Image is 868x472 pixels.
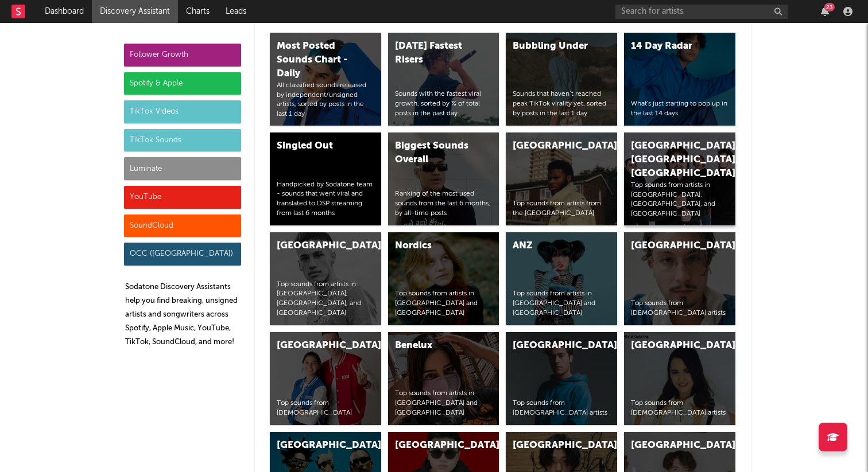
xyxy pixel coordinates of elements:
[388,332,499,425] a: BeneluxTop sounds from artists in [GEOGRAPHIC_DATA] and [GEOGRAPHIC_DATA]
[513,239,591,253] div: ANZ
[631,439,709,453] div: [GEOGRAPHIC_DATA]
[124,157,241,180] div: Luminate
[513,89,610,118] div: Sounds that haven’t reached peak TikTok virality yet, sorted by posts in the last 1 day
[513,199,610,219] div: Top sounds from artists from the [GEOGRAPHIC_DATA]
[624,132,735,225] a: [GEOGRAPHIC_DATA], [GEOGRAPHIC_DATA], [GEOGRAPHIC_DATA]Top sounds from artists in [GEOGRAPHIC_DAT...
[270,33,381,126] a: Most Posted Sounds Chart - DailyAll classified sounds released by independent/unsigned artists, s...
[506,332,617,425] a: [GEOGRAPHIC_DATA]Top sounds from [DEMOGRAPHIC_DATA] artists
[277,81,374,119] div: All classified sounds released by independent/unsigned artists, sorted by posts in the last 1 day
[277,239,355,253] div: [GEOGRAPHIC_DATA]
[395,339,473,353] div: Benelux
[395,89,493,118] div: Sounds with the fastest viral growth, sorted by % of total posts in the past day
[124,72,241,95] div: Spotify & Apple
[513,439,591,453] div: [GEOGRAPHIC_DATA]
[277,339,355,353] div: [GEOGRAPHIC_DATA]
[506,232,617,325] a: ANZTop sounds from artists in [GEOGRAPHIC_DATA] and [GEOGRAPHIC_DATA]
[277,280,374,318] div: Top sounds from artists in [GEOGRAPHIC_DATA], [GEOGRAPHIC_DATA], and [GEOGRAPHIC_DATA]
[270,332,381,425] a: [GEOGRAPHIC_DATA]Top sounds from [DEMOGRAPHIC_DATA]
[624,332,735,425] a: [GEOGRAPHIC_DATA]Top sounds from [DEMOGRAPHIC_DATA] artists
[513,289,610,318] div: Top sounds from artists in [GEOGRAPHIC_DATA] and [GEOGRAPHIC_DATA]
[277,40,355,81] div: Most Posted Sounds Chart - Daily
[631,399,728,418] div: Top sounds from [DEMOGRAPHIC_DATA] artists
[631,40,709,53] div: 14 Day Radar
[395,40,473,67] div: [DATE] Fastest Risers
[824,3,835,11] div: 23
[395,239,473,253] div: Nordics
[277,399,374,418] div: Top sounds from [DEMOGRAPHIC_DATA]
[513,139,591,153] div: [GEOGRAPHIC_DATA]
[821,7,829,16] button: 23
[124,129,241,152] div: TikTok Sounds
[124,44,241,67] div: Follower Growth
[513,339,591,353] div: [GEOGRAPHIC_DATA]
[506,33,617,126] a: Bubbling UnderSounds that haven’t reached peak TikTok virality yet, sorted by posts in the last 1...
[277,439,355,453] div: [GEOGRAPHIC_DATA]
[631,181,728,219] div: Top sounds from artists in [GEOGRAPHIC_DATA], [GEOGRAPHIC_DATA], and [GEOGRAPHIC_DATA]
[388,132,499,225] a: Biggest Sounds OverallRanking of the most used sounds from the last 6 months, by all-time posts
[624,33,735,126] a: 14 Day RadarWhat's just starting to pop up in the last 14 days
[615,5,788,19] input: Search for artists
[395,139,473,167] div: Biggest Sounds Overall
[388,232,499,325] a: NordicsTop sounds from artists in [GEOGRAPHIC_DATA] and [GEOGRAPHIC_DATA]
[631,139,709,181] div: [GEOGRAPHIC_DATA], [GEOGRAPHIC_DATA], [GEOGRAPHIC_DATA]
[624,232,735,325] a: [GEOGRAPHIC_DATA]Top sounds from [DEMOGRAPHIC_DATA] artists
[395,289,493,318] div: Top sounds from artists in [GEOGRAPHIC_DATA] and [GEOGRAPHIC_DATA]
[124,186,241,209] div: YouTube
[277,139,355,153] div: Singled Out
[631,99,728,119] div: What's just starting to pop up in the last 14 days
[506,132,617,225] a: [GEOGRAPHIC_DATA]Top sounds from artists from the [GEOGRAPHIC_DATA]
[395,439,473,453] div: [GEOGRAPHIC_DATA]
[124,214,241,237] div: SoundCloud
[388,33,499,126] a: [DATE] Fastest RisersSounds with the fastest viral growth, sorted by % of total posts in the past...
[395,189,493,218] div: Ranking of the most used sounds from the last 6 months, by all-time posts
[270,232,381,325] a: [GEOGRAPHIC_DATA]Top sounds from artists in [GEOGRAPHIC_DATA], [GEOGRAPHIC_DATA], and [GEOGRAPHIC...
[125,280,241,349] p: Sodatone Discovery Assistants help you find breaking, unsigned artists and songwriters across Spo...
[513,399,610,418] div: Top sounds from [DEMOGRAPHIC_DATA] artists
[124,100,241,123] div: TikTok Videos
[395,389,493,418] div: Top sounds from artists in [GEOGRAPHIC_DATA] and [GEOGRAPHIC_DATA]
[631,299,728,318] div: Top sounds from [DEMOGRAPHIC_DATA] artists
[631,239,709,253] div: [GEOGRAPHIC_DATA]
[513,40,591,53] div: Bubbling Under
[270,132,381,225] a: Singled OutHandpicked by Sodatone team - sounds that went viral and translated to DSP streaming f...
[631,339,709,353] div: [GEOGRAPHIC_DATA]
[277,180,374,219] div: Handpicked by Sodatone team - sounds that went viral and translated to DSP streaming from last 6 ...
[124,243,241,266] div: OCC ([GEOGRAPHIC_DATA])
